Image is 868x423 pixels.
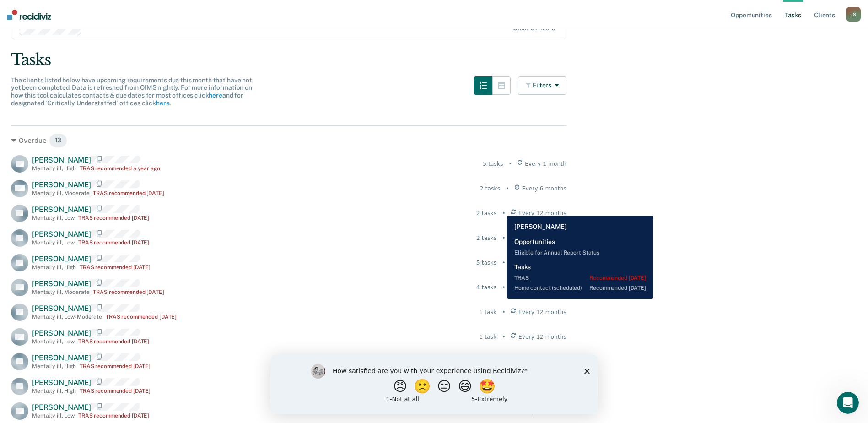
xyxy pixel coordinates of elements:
div: • [502,308,505,316]
div: Overdue 13 [11,133,566,148]
span: Every 12 months [518,283,566,292]
div: TRAS recommended [DATE] [80,388,151,394]
div: Mentally ill , Low [32,215,75,221]
div: Mentally ill , High [32,165,76,172]
span: [PERSON_NAME] [32,378,91,387]
div: TRAS recommended a year ago [80,165,160,172]
div: 2 tasks [480,184,500,193]
span: [PERSON_NAME] [32,353,91,362]
div: Mentally ill , High [32,264,76,271]
span: [PERSON_NAME] [32,205,91,214]
span: [PERSON_NAME] [32,279,91,288]
span: Every 12 months [518,333,566,341]
div: TRAS recommended [DATE] [78,338,149,345]
a: here [209,92,222,99]
div: TRAS recommended [DATE] [93,289,164,295]
img: Recidiviz [7,10,51,20]
div: • [502,283,505,292]
div: TRAS recommended [DATE] [106,314,177,320]
span: The clients listed below have upcoming requirements due this month that have not yet been complet... [11,76,252,107]
div: Mentally ill , Moderate [32,289,89,295]
span: [PERSON_NAME] [32,180,91,189]
span: Every 1 month [525,160,566,168]
span: [PERSON_NAME] [32,230,91,239]
div: TRAS recommended [DATE] [78,239,149,246]
span: [PERSON_NAME] [32,156,91,164]
div: 1 task [479,333,496,341]
div: 5 tasks [483,160,503,168]
button: JS [846,7,861,22]
div: TRAS recommended [DATE] [78,215,149,221]
div: 2 tasks [476,209,496,217]
button: Filters [518,76,566,95]
a: here [156,99,169,107]
div: TRAS recommended [DATE] [93,190,164,196]
div: • [502,234,505,242]
div: Mentally ill , Low [32,412,75,419]
div: • [502,259,505,267]
div: TRAS recommended [DATE] [78,412,149,419]
span: Every 12 months [518,308,566,316]
div: 4 tasks [476,283,496,292]
div: Mentally ill , Low [32,338,75,345]
div: Mentally ill , High [32,363,76,369]
span: [PERSON_NAME] [32,255,91,263]
span: 13 [49,133,68,148]
div: Mentally ill , High [32,388,76,394]
div: TRAS recommended [DATE] [80,363,151,369]
div: TRAS recommended [DATE] [80,264,151,271]
div: 5 tasks [476,259,496,267]
div: • [506,184,509,193]
span: Every 12 months [518,234,566,242]
span: Every 12 months [518,209,566,217]
div: • [509,160,512,168]
iframe: Intercom live chat [837,392,859,414]
div: 2 tasks [476,234,496,242]
div: • [502,333,505,341]
div: J S [846,7,861,22]
span: [PERSON_NAME] [32,304,91,313]
span: [PERSON_NAME] [32,403,91,412]
div: Mentally ill , Low-Moderate [32,314,102,320]
span: Every 6 months [522,184,566,193]
span: [PERSON_NAME] [32,329,91,337]
span: Every 12 months [518,259,566,267]
div: Mentally ill , Low [32,239,75,246]
iframe: Survey by Kim from Recidiviz [270,355,598,414]
div: • [502,209,505,217]
div: 1 task [479,308,496,316]
div: Mentally ill , Moderate [32,190,89,196]
div: Tasks [11,50,857,69]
